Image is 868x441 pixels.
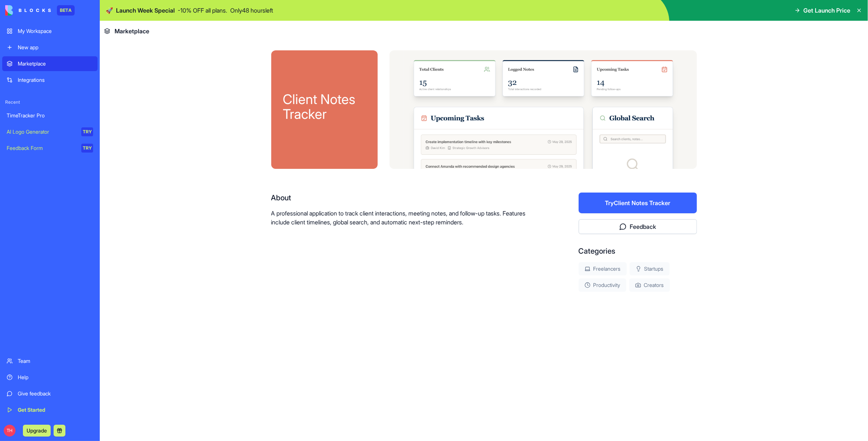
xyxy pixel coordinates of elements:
div: Team [18,357,93,365]
span: 🚀 [106,6,113,15]
div: Creators [629,278,670,292]
p: - 10 % OFF all plans. [178,6,227,15]
a: Help [2,370,98,385]
a: Marketplace [2,56,98,71]
div: My Workspace [18,27,93,35]
div: TimeTracker Pro [7,112,93,119]
div: Feedback Form [7,144,76,152]
div: AI Logo Generator [7,128,76,136]
a: BETA [5,5,75,16]
a: Integrations [2,73,98,87]
img: logo [5,5,51,16]
div: Startups [630,262,670,275]
span: Marketplace [115,27,149,36]
a: New app [2,40,98,55]
div: TRY [81,127,93,136]
span: Launch Week Special [116,6,175,15]
div: Client Notes Tracker [283,92,366,121]
a: AI Logo GeneratorTRY [2,124,98,139]
a: Feedback FormTRY [2,141,98,156]
a: My Workspace [2,24,98,39]
a: Upgrade [23,427,51,434]
div: Integrations [18,76,93,84]
button: Upgrade [23,425,51,437]
a: Get Started [2,402,98,417]
div: Help [18,374,93,381]
div: Get Started [18,406,93,414]
span: Recent [2,99,98,105]
div: Categories [579,246,697,256]
p: Only 48 hours left [230,6,273,15]
div: About [271,193,531,203]
div: TRY [81,144,93,153]
div: Marketplace [18,60,93,67]
div: Give feedback [18,390,93,397]
a: Give feedback [2,386,98,401]
div: New app [18,44,93,51]
button: TryClient Notes Tracker [579,193,697,213]
div: Productivity [579,278,626,292]
a: TimeTracker Pro [2,108,98,123]
span: TH [4,425,16,437]
p: A professional application to track client interactions, meeting notes, and follow-up tasks. Feat... [271,209,531,227]
a: Team [2,354,98,368]
div: BETA [57,5,75,16]
span: Get Launch Price [803,6,850,15]
div: Freelancers [579,262,627,275]
button: Feedback [579,219,697,234]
